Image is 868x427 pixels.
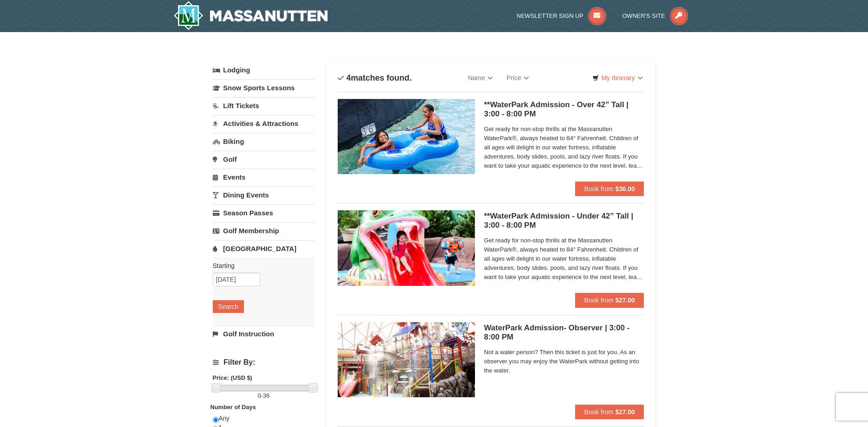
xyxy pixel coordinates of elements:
strong: $27.00 [615,296,635,304]
button: Book from $36.00 [575,181,644,196]
a: Lift Tickets [213,97,315,114]
h4: Filter By: [213,358,315,367]
a: Name [461,69,500,87]
strong: Number of Days [210,404,256,411]
span: Book from [584,408,614,416]
a: Owner's Site [622,12,688,19]
span: 0 [258,392,261,399]
h5: **WaterPark Admission - Over 42” Tall | 3:00 - 8:00 PM [484,100,644,119]
img: Massanutten Resort Logo [173,1,328,30]
button: Search [213,300,244,313]
button: Book from $27.00 [575,293,644,307]
a: Golf Membership [213,222,315,239]
img: 6619917-1062-d161e022.jpg [338,210,475,285]
h5: **WaterPark Admission - Under 42” Tall | 3:00 - 8:00 PM [484,212,644,230]
a: My Itinerary [587,71,648,85]
a: Price [500,69,536,87]
h5: WaterPark Admission- Observer | 3:00 - 8:00 PM [484,323,644,342]
a: Snow Sports Lessons [213,79,315,96]
a: Biking [213,133,315,150]
button: Book from $27.00 [575,405,644,419]
img: 6619917-1058-293f39d8.jpg [338,99,475,174]
a: Events [213,169,315,186]
img: 6619917-1066-60f46fa6.jpg [338,322,475,397]
span: Owner's Site [622,12,665,19]
a: Golf [213,151,315,168]
span: Not a water person? Then this ticket is just for you. As an observer you may enjoy the WaterPark ... [484,348,644,375]
a: Massanutten Resort [173,1,328,30]
span: Book from [584,296,614,304]
span: Get ready for non-stop thrills at the Massanutten WaterPark®, always heated to 84° Fahrenheit. Ch... [484,125,644,170]
label: - [213,391,315,400]
a: Newsletter Sign Up [517,12,606,19]
span: Book from [584,185,614,192]
a: Golf Instruction [213,325,315,342]
a: Lodging [213,62,315,78]
span: 4 [346,73,351,82]
a: Season Passes [213,204,315,221]
a: Dining Events [213,186,315,203]
label: Starting [213,261,308,270]
a: Activities & Attractions [213,115,315,132]
strong: Price: (USD $) [213,374,253,381]
span: Newsletter Sign Up [517,12,583,19]
h4: matches found. [338,73,412,82]
strong: $36.00 [615,185,635,192]
strong: $27.00 [615,408,635,416]
span: 36 [263,392,270,399]
span: Get ready for non-stop thrills at the Massanutten WaterPark®, always heated to 84° Fahrenheit. Ch... [484,236,644,282]
a: [GEOGRAPHIC_DATA] [213,240,315,257]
